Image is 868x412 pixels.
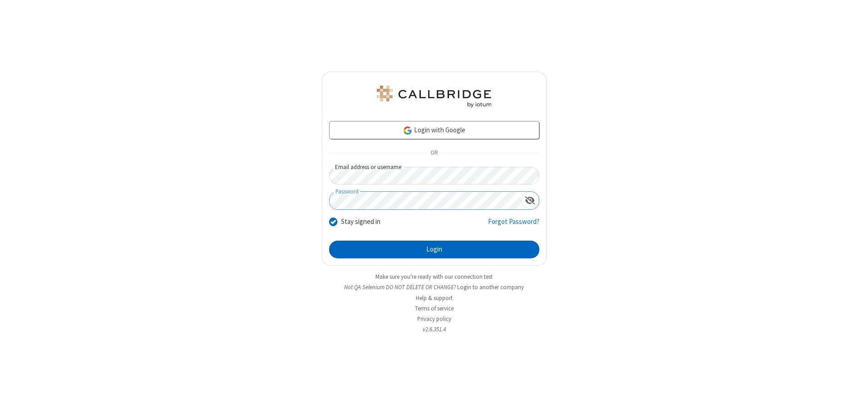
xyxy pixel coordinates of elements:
a: Make sure you're ready with our connection test [375,273,493,281]
a: Login with Google [329,121,539,139]
label: Stay signed in [341,217,380,227]
button: Login [329,241,539,259]
a: Privacy policy [417,315,451,323]
a: Help & support [416,294,453,302]
a: Terms of service [415,305,454,312]
li: Not QA Selenium DO NOT DELETE OR CHANGE? [322,283,547,291]
div: Show password [521,192,539,208]
img: QA Selenium DO NOT DELETE OR CHANGE [375,86,493,107]
li: v2.6.351.4 [322,325,547,334]
input: Password [330,192,521,209]
span: OR [427,147,441,160]
input: Email address or username [329,167,539,184]
img: google-icon.png [403,126,413,136]
a: Forgot Password? [488,217,539,234]
button: Login to another company [457,283,524,291]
